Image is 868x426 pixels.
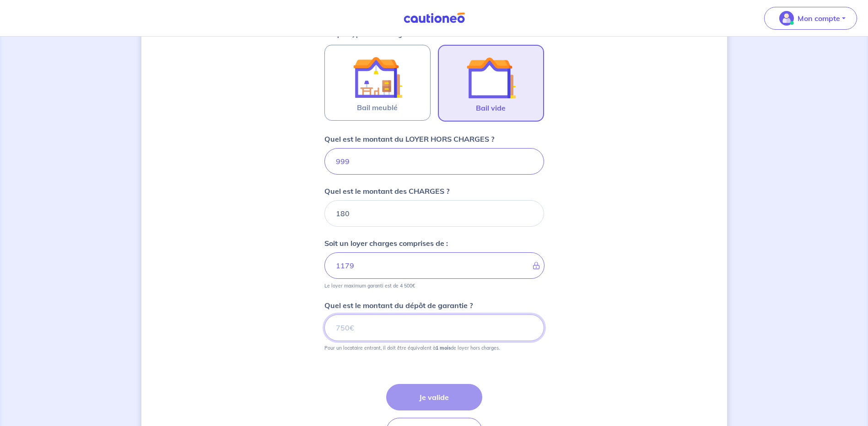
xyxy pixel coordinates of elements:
p: Quel est le montant des CHARGES ? [324,186,449,197]
input: 750€ [324,148,544,175]
p: Quel est le montant du dépôt de garantie ? [324,300,473,311]
button: illu_account_valid_menu.svgMon compte [764,7,857,30]
img: Cautioneo [400,12,469,24]
p: Le loyer maximum garanti est de 4 500€ [324,282,415,289]
span: Bail vide [476,102,506,113]
input: - € [324,252,545,279]
p: Pour un locataire entrant, il doit être équivalent à de loyer hors charges. [324,345,500,351]
strong: 1 mois [436,345,451,351]
span: Bail meublé [357,102,398,113]
p: De quel type de bail s’agit-il ? [324,31,544,37]
p: Soit un loyer charges comprises de : [324,238,448,249]
p: Mon compte [798,13,840,24]
img: illu_empty_lease.svg [466,53,516,102]
input: 750€ [324,314,544,341]
img: illu_furnished_lease.svg [353,53,402,102]
img: illu_account_valid_menu.svg [779,11,794,26]
input: 80 € [324,200,544,227]
p: Quel est le montant du LOYER HORS CHARGES ? [324,133,494,144]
